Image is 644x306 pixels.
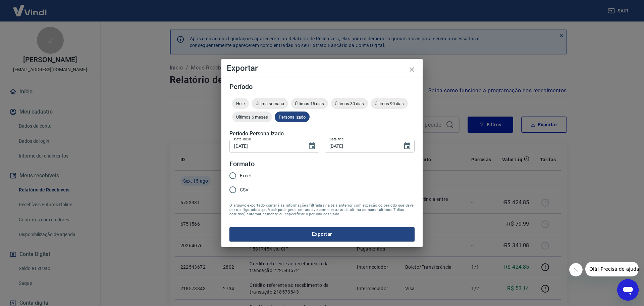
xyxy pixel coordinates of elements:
span: CSV [240,186,249,193]
span: Últimos 6 meses [232,115,272,120]
input: DD/MM/YYYY [325,140,398,152]
button: Choose date, selected date is 10 de ago de 2025 [305,139,319,153]
h4: Exportar [227,64,417,72]
input: DD/MM/YYYY [229,140,303,152]
span: Hoje [232,101,249,106]
div: Últimos 30 dias [331,98,368,109]
span: O arquivo exportado conterá as informações filtradas na tela anterior com exceção do período que ... [229,203,415,216]
span: Últimos 30 dias [331,101,368,106]
div: Últimos 6 meses [232,112,272,122]
button: Choose date, selected date is 15 de ago de 2025 [400,139,414,153]
iframe: Botão para abrir a janela de mensagens [617,279,639,301]
h5: Período Personalizado [229,130,415,137]
button: Exportar [229,227,415,241]
span: Olá! Precisa de ajuda? [4,5,56,10]
span: Últimos 15 dias [291,101,328,106]
div: Últimos 15 dias [291,98,328,109]
iframe: Fechar mensagem [569,263,583,276]
h5: Período [229,83,415,90]
iframe: Mensagem da empresa [585,262,639,276]
span: Excel [240,172,251,179]
label: Data final [329,137,344,142]
span: Última semana [252,101,288,106]
div: Últimos 90 dias [371,98,408,109]
div: Hoje [232,98,249,109]
legend: Formato [229,159,255,169]
div: Última semana [252,98,288,109]
label: Data inicial [234,137,251,142]
span: Últimos 90 dias [371,101,408,106]
span: Personalizado [275,115,310,120]
button: close [404,61,420,78]
div: Personalizado [275,112,310,122]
